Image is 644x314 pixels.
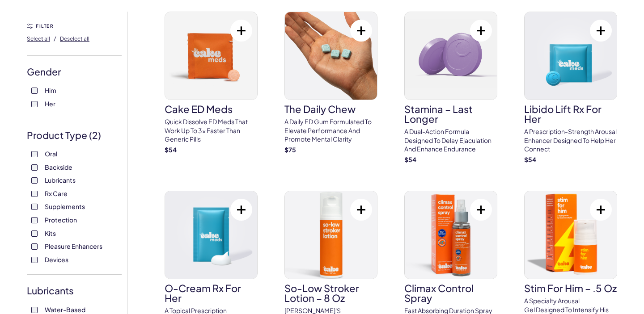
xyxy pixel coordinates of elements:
[524,155,536,163] strong: $ 54
[45,148,57,159] span: Oral
[525,12,617,100] img: Libido Lift Rx For Her
[165,283,258,303] h3: O-Cream Rx for Her
[27,31,50,46] button: Select all
[45,98,55,109] span: Her
[285,191,377,279] img: So-Low Stroker Lotion – 8 oz
[45,84,56,96] span: Him
[404,155,416,163] strong: $ 54
[31,217,38,223] input: Protection
[27,35,50,42] span: Select all
[284,146,296,154] strong: $ 75
[45,240,102,252] span: Pleasure Enhancers
[525,191,617,279] img: Stim For Him – .5 oz
[45,254,68,265] span: Devices
[31,191,38,197] input: Rx Care
[284,12,377,154] a: The Daily ChewThe Daily ChewA Daily ED Gum Formulated To Elevate Performance And Promote Mental C...
[285,12,377,100] img: The Daily Chew
[165,146,177,154] strong: $ 54
[405,12,497,100] img: Stamina – Last Longer
[31,204,38,210] input: Supplements
[165,117,258,144] p: Quick dissolve ED Meds that work up to 3x faster than generic pills
[404,12,497,164] a: Stamina – Last LongerStamina – Last LongerA dual-action formula designed to delay ejaculation and...
[524,12,617,164] a: Libido Lift Rx For HerLibido Lift Rx For HerA prescription-strength arousal enhancer designed to ...
[404,283,497,303] h3: Climax Control Spray
[45,227,56,239] span: Kits
[45,201,85,212] span: Supplements
[284,117,377,144] p: A Daily ED Gum Formulated To Elevate Performance And Promote Mental Clarity
[31,230,38,237] input: Kits
[405,191,497,279] img: Climax Control Spray
[165,12,257,100] img: Cake ED Meds
[524,104,617,124] h3: Libido Lift Rx For Her
[31,164,38,171] input: Backside
[404,104,497,124] h3: Stamina – Last Longer
[45,188,68,199] span: Rx Care
[31,243,38,250] input: Pleasure Enhancers
[31,257,38,263] input: Devices
[31,177,38,184] input: Lubricants
[45,161,72,173] span: Backside
[31,101,38,107] input: Her
[31,88,38,94] input: Him
[165,104,258,114] h3: Cake ED Meds
[60,31,89,46] button: Deselect all
[31,151,38,157] input: Oral
[284,104,377,114] h3: The Daily Chew
[524,283,617,293] h3: Stim For Him – .5 oz
[524,127,617,154] p: A prescription-strength arousal enhancer designed to help her connect
[165,191,257,279] img: O-Cream Rx for Her
[45,214,77,226] span: Protection
[284,283,377,303] h3: So-Low Stroker Lotion – 8 oz
[45,174,76,186] span: Lubricants
[60,35,89,42] span: Deselect all
[31,307,38,313] input: Water-Based
[54,34,56,42] span: /
[404,127,497,154] p: A dual-action formula designed to delay ejaculation and enhance endurance
[165,12,258,154] a: Cake ED MedsCake ED MedsQuick dissolve ED Meds that work up to 3x faster than generic pills$54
